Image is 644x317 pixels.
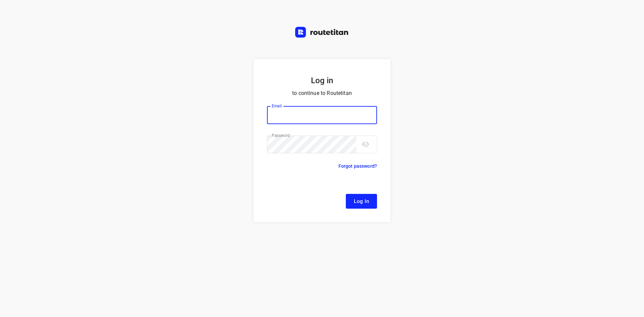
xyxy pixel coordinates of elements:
h5: Log in [267,75,377,86]
span: Log In [354,197,369,206]
img: Routetitan [295,27,349,38]
p: Forgot password? [338,162,377,170]
p: to continue to Routetitan [267,89,377,98]
button: toggle password visibility [359,138,372,151]
button: Log In [346,194,377,209]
